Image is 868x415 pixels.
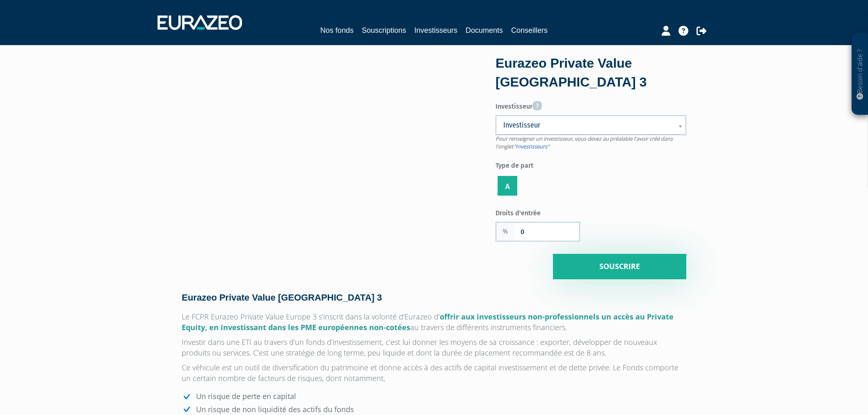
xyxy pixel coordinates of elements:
[182,312,674,332] span: offrir aux investisseurs non-professionnels un accès au Private Equity, en investissant dans les ...
[514,143,549,150] a: "Investisseurs"
[362,25,406,36] a: Souscriptions
[158,15,242,30] img: 1732889491-logotype_eurazeo_blanc_rvb.png
[414,25,457,36] a: Investisseurs
[553,254,686,279] input: Souscrire
[503,120,668,130] span: Investisseur
[496,206,591,218] label: Droits d'entrée
[182,337,686,358] p: Investir dans une ETI au travers d’un fonds d’investissement, c’est lui donner les moyens de sa c...
[855,37,865,111] p: Besoin d'aide ?
[182,405,686,414] li: Un risque de non liquidité des actifs du fonds
[514,223,579,241] input: Frais d'entrée
[496,135,673,150] span: Pour renseigner un investisseur, vous devez au préalable l'avoir créé dans l'onglet
[496,98,686,112] label: Investisseur
[496,158,686,171] label: Type de part
[182,293,686,303] h4: Eurazeo Private Value [GEOGRAPHIC_DATA] 3
[320,25,354,37] a: Nos fonds
[496,54,686,91] div: Eurazeo Private Value [GEOGRAPHIC_DATA] 3
[511,25,548,36] a: Conseillers
[182,311,686,333] p: Le FCPR Eurazeo Private Value Europe 3 s’inscrit dans la volonté d'Eurazeo d’ au travers de diffé...
[182,392,686,401] li: Un risque de perte en capital
[498,176,517,196] label: A
[182,362,686,383] p: Ce véhicule est un outil de diversification du patrimoine et donne accès à des actifs de capital ...
[466,25,503,36] a: Documents
[182,57,472,221] iframe: YouTube video player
